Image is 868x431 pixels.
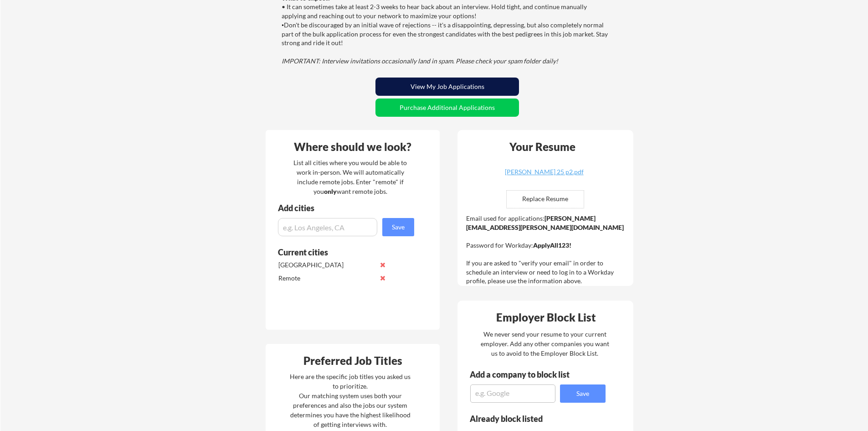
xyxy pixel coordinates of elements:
button: Save [382,218,414,236]
em: IMPORTANT: Interview invitations occasionally land in spam. Please check your spam folder daily! [282,57,558,65]
strong: [PERSON_NAME][EMAIL_ADDRESS][PERSON_NAME][DOMAIN_NAME] [466,214,624,231]
div: Add cities [278,204,416,212]
a: [PERSON_NAME] 25 p2.pdf [490,169,598,183]
div: Preferred Job Titles [268,355,437,366]
font: • [282,22,284,29]
div: Employer Block List [461,312,631,323]
div: Your Resume [497,141,587,152]
div: Email used for applications: Password for Workday: If you are asked to "verify your email" in ord... [466,214,627,286]
div: [PERSON_NAME] 25 p2.pdf [490,169,598,175]
div: Here are the specific job titles you asked us to prioritize. Our matching system uses both your p... [288,372,413,429]
strong: only [324,187,337,195]
input: e.g. Los Angeles, CA [278,218,377,236]
div: List all cities where you would be able to work in-person. We will automatically include remote j... [288,158,413,196]
strong: ApplyAll123! [533,241,571,249]
div: Current cities [278,248,404,256]
div: Add a company to block list [470,370,584,379]
div: We never send your resume to your current employer. Add any other companies you want us to avoid ... [480,329,610,358]
button: View My Job Applications [375,78,519,96]
button: Purchase Additional Applications [375,99,519,117]
div: [GEOGRAPHIC_DATA] [278,260,375,270]
div: Where should we look? [268,141,437,152]
div: Remote [278,274,375,283]
button: Save [560,384,606,403]
div: Already block listed [470,415,593,423]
